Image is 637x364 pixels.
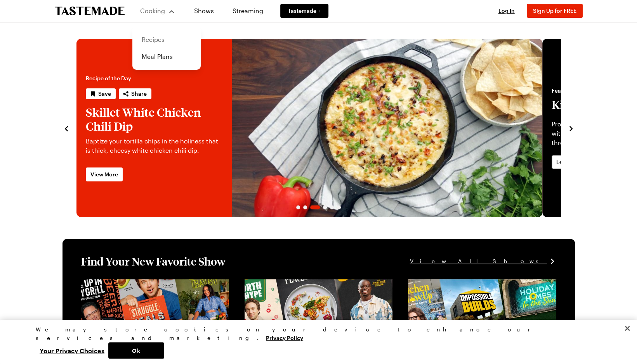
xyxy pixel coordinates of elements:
a: View full content for [object Object] [245,280,351,287]
span: Go to slide 3 [310,205,320,209]
span: View More [90,171,118,178]
span: Cooking [140,7,165,14]
a: View More [86,167,123,181]
button: Share [119,88,151,99]
div: 3 / 6 [76,39,542,217]
div: Cooking [132,26,201,70]
button: Close [619,320,636,337]
div: Privacy [36,325,595,359]
span: Go to slide 4 [323,205,327,209]
span: Go to slide 6 [337,205,341,209]
a: Meal Plans [137,48,196,65]
span: Save [98,90,111,98]
a: Tastemade + [280,4,328,18]
span: Go to slide 2 [303,205,307,209]
span: Log In [498,7,515,14]
span: Share [131,90,147,98]
span: Go to slide 1 [296,205,300,209]
a: View All Shows [410,257,556,266]
a: More information about your privacy, opens in a new tab [266,334,303,341]
div: We may store cookies on your device to enhance our services and marketing. [36,325,595,342]
a: Recipes [137,31,196,48]
button: Save recipe [86,88,116,99]
span: Go to slide 5 [330,205,334,209]
span: Tastemade + [288,7,321,15]
span: View All Shows [410,257,547,266]
button: navigate to next item [567,123,575,133]
a: Learn More [552,155,591,169]
a: To Tastemade Home Page [55,7,125,16]
h1: Find Your New Favorite Show [81,254,226,268]
button: Log In [491,7,522,15]
button: Cooking [140,2,175,20]
a: View full content for [object Object] [408,280,514,287]
span: Sign Up for FREE [533,7,576,14]
button: navigate to previous item [62,123,70,133]
button: Sign Up for FREE [527,4,583,18]
span: Learn More [556,158,586,166]
button: Ok [108,342,164,359]
button: Your Privacy Choices [36,342,108,359]
a: View full content for [object Object] [81,280,187,287]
